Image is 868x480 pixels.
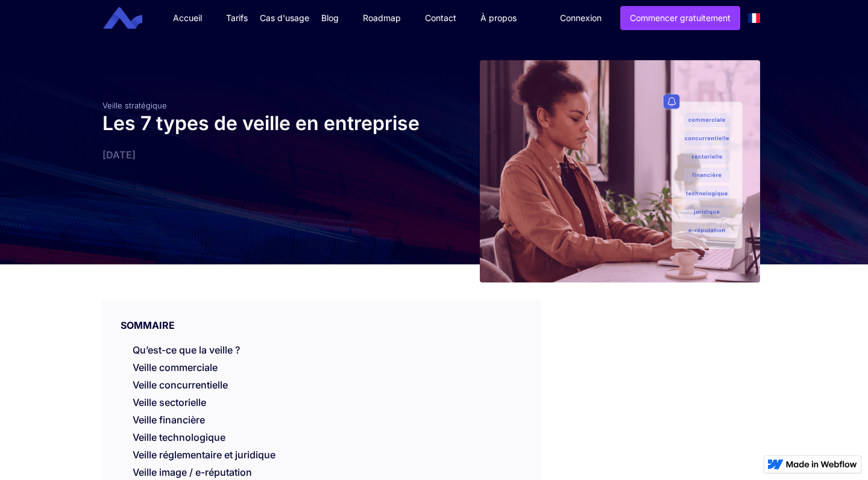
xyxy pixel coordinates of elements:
div: SOMMAIRE [102,301,541,332]
img: Made in Webflow [786,461,857,468]
a: home [112,7,151,30]
a: Veille commerciale [133,361,218,373]
div: [DATE] [102,149,428,161]
div: Veille stratégique [102,101,428,110]
a: Veille sectorielle [133,396,206,408]
div: Cas d'usage [260,12,309,24]
a: Veille réglementaire et juridique [133,449,275,467]
a: Qu’est-ce que la veille ? [133,344,240,356]
a: Veille concurrentielle [133,379,228,391]
a: Commencer gratuitement [620,6,740,30]
h1: Les 7 types de veille en entreprise [102,110,428,137]
a: Connexion [551,7,611,30]
a: Veille technologique [133,431,225,449]
a: Veille financière [133,414,205,432]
